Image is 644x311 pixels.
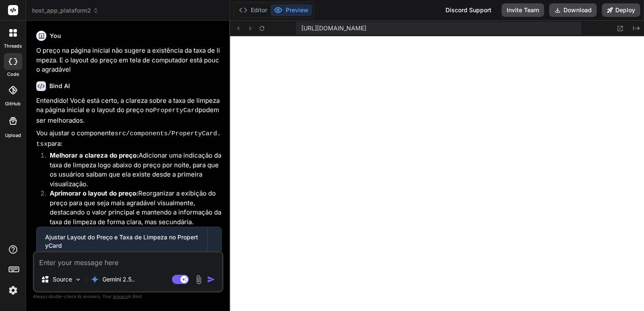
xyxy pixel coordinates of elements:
[50,189,138,197] strong: Aprimorar o layout do preço:
[43,189,222,227] li: Reorganizar a exibição do preço para que seja mais agradável visualmente, destacando o valor prin...
[230,36,644,311] iframe: Preview
[5,132,21,139] label: Upload
[45,233,199,250] div: Ajustar Layout do Preço e Taxa de Limpeza no PropertyCard
[440,3,496,17] div: Discord Support
[549,3,597,17] button: Download
[43,151,222,189] li: Adicionar uma indicação da taxa de limpeza logo abaixo do preço por noite, para que os usuários s...
[36,46,222,75] p: O preço na página inicial não sugere a existência da taxa de limpeza. E o layout do preço em tela...
[113,294,128,299] span: privacy
[75,276,82,283] img: Pick Models
[50,32,61,40] h6: You
[236,4,271,16] button: Editor
[91,275,99,284] img: Gemini 2.5 Pro
[271,4,312,16] button: Preview
[45,251,199,257] div: Click to open Workbench
[37,227,207,263] button: Ajustar Layout do Preço e Taxa de Limpeza no PropertyCardClick to open Workbench
[32,6,99,15] span: host_app_plataform2
[153,107,199,114] code: PropertyCard
[301,24,366,32] span: [URL][DOMAIN_NAME]
[33,292,223,300] p: Always double-check its answers. Your in Bind
[502,3,544,17] button: Invite Team
[53,275,72,284] p: Source
[36,130,221,148] code: src/components/PropertyCard.tsx
[6,283,20,298] img: settings
[4,43,22,50] label: threads
[49,82,70,90] h6: Bind AI
[194,275,204,284] img: attachment
[7,71,19,78] label: code
[50,151,139,159] strong: Melhorar a clareza do preço:
[36,129,222,149] p: Vou ajustar o componente para:
[207,275,215,284] img: icon
[36,96,222,126] p: Entendido! Você está certo, a clareza sobre a taxa de limpeza na página inicial e o layout do pre...
[602,3,640,17] button: Deploy
[5,100,21,107] label: GitHub
[102,275,135,284] p: Gemini 2.5..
